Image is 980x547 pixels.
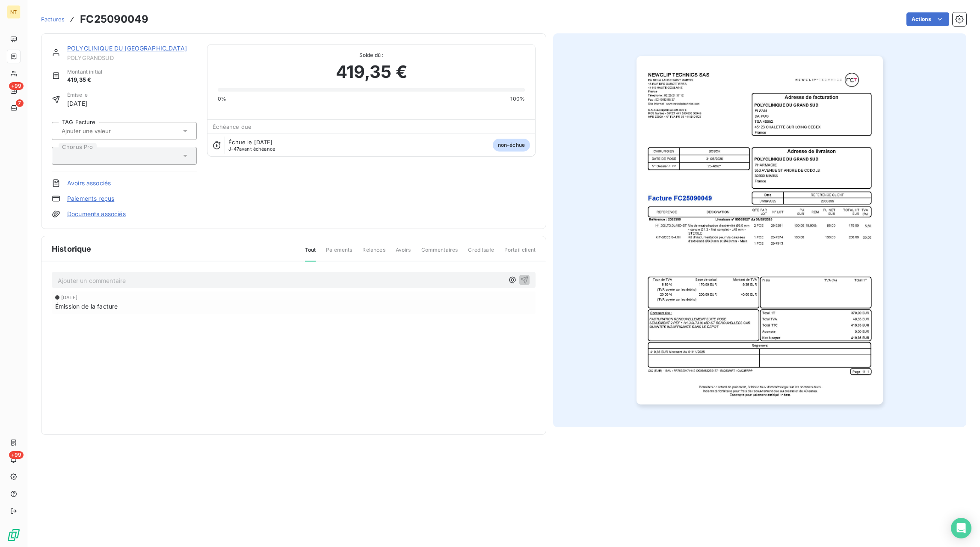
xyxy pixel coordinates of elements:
[9,451,24,459] span: +99
[228,146,275,152] span: avant échéance
[67,91,88,99] span: Émise le
[52,243,92,255] span: Historique
[7,5,21,19] div: NT
[228,146,239,152] span: J-47
[67,179,111,187] a: Avoirs associés
[16,99,24,107] span: 7
[396,246,411,261] span: Avoirs
[9,82,24,90] span: +99
[67,54,197,61] span: POLYGRANDSUD
[41,16,65,23] span: Factures
[67,194,114,203] a: Paiements reçus
[67,45,187,52] a: POLYCLINIQUE DU [GEOGRAPHIC_DATA]
[510,95,525,103] span: 100%
[218,51,525,59] span: Solde dû :
[228,139,272,146] span: Échue le [DATE]
[637,56,882,404] img: invoice_thumbnail
[326,246,352,261] span: Paiements
[61,295,77,300] span: [DATE]
[41,15,65,24] a: Factures
[504,246,536,261] span: Portail client
[7,528,21,542] img: Logo LeanPay
[67,99,88,108] span: [DATE]
[362,246,385,261] span: Relances
[67,76,102,84] span: 419,35 €
[951,518,971,538] div: Open Intercom Messenger
[67,68,102,76] span: Montant initial
[80,12,148,27] h3: FC25090049
[468,246,494,261] span: Creditsafe
[213,123,252,130] span: Échéance due
[421,246,458,261] span: Commentaires
[218,95,226,103] span: 0%
[493,139,530,152] span: non-échue
[55,302,118,311] span: Émission de la facture
[61,127,147,135] input: Ajouter une valeur
[336,59,407,85] span: 419,35 €
[305,246,316,262] span: Tout
[67,210,126,218] a: Documents associés
[906,12,949,26] button: Actions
